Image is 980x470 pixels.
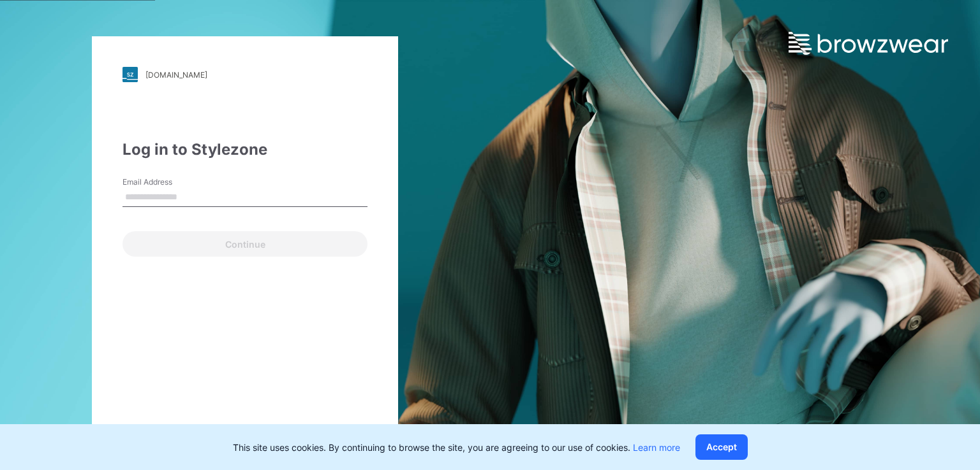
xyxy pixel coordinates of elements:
[145,70,207,80] div: [DOMAIN_NAME]
[695,434,748,460] button: Accept
[122,138,367,161] div: Log in to Stylezone
[789,32,948,55] img: browzwear-logo.e42bd6dac1945053ebaf764b6aa21510.svg
[122,67,138,82] img: stylezone-logo.562084cfcfab977791bfbf7441f1a819.svg
[633,442,680,453] a: Learn more
[122,176,212,188] label: Email Address
[122,67,367,82] a: [DOMAIN_NAME]
[233,441,680,454] p: This site uses cookies. By continuing to browse the site, you are agreeing to our use of cookies.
